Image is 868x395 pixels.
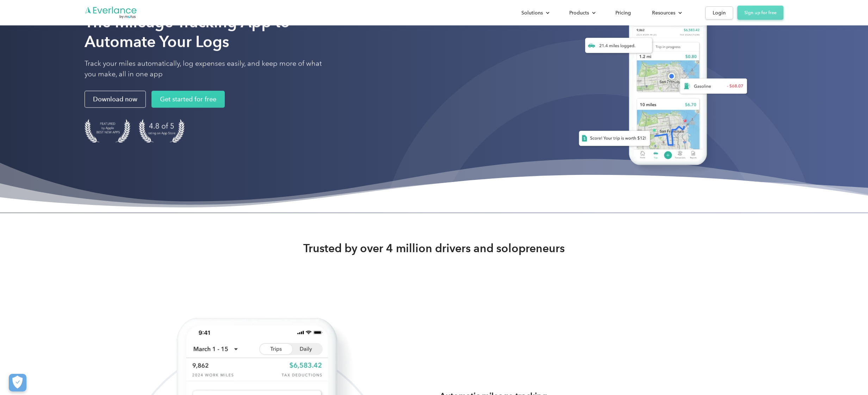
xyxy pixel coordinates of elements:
[569,8,589,17] div: Products
[562,7,601,19] div: Products
[652,8,675,17] div: Resources
[85,91,146,108] a: Download now
[705,6,733,19] a: Login
[85,119,130,143] img: Badge for Featured by Apple Best New Apps
[615,8,631,17] div: Pricing
[514,7,555,19] div: Solutions
[608,7,638,19] a: Pricing
[9,374,26,391] button: Cookies Settings
[151,91,225,108] a: Get started for free
[85,6,137,19] a: Go to homepage
[737,6,783,20] a: Sign up for free
[85,59,331,80] p: Track your miles automatically, log expenses easily, and keep more of what you make, all in one app
[303,241,565,255] strong: Trusted by over 4 million drivers and solopreneurs
[713,8,726,17] div: Login
[645,7,688,19] div: Resources
[139,119,185,143] img: 4.9 out of 5 stars on the app store
[521,8,543,17] div: Solutions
